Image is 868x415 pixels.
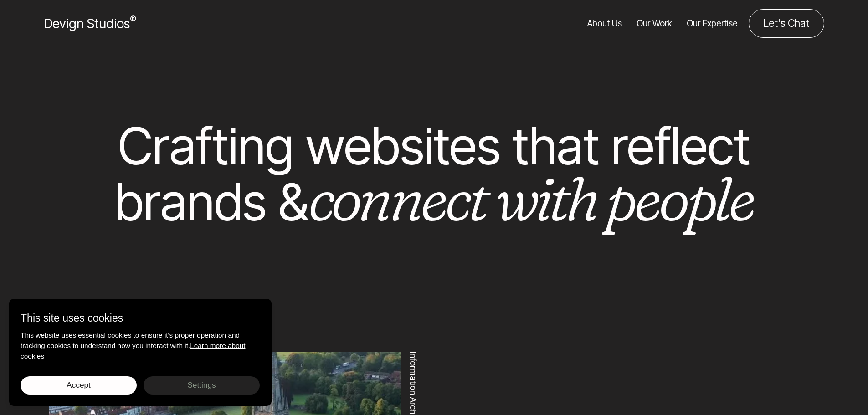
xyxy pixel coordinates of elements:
p: This site uses cookies [21,310,260,326]
span: Settings [187,380,216,389]
em: connect with people [308,161,753,236]
a: Our Work [637,9,672,38]
a: Devign Studios® Homepage [44,14,136,33]
span: Accept [67,380,91,389]
button: Settings [144,376,260,395]
span: Devign Studios [44,15,136,31]
a: Our Expertise [687,9,738,38]
button: Accept [21,376,137,395]
a: Contact us about your project [749,9,824,38]
p: This website uses essential cookies to ensure it's proper operation and tracking cookies to under... [21,330,260,361]
sup: ® [130,14,136,26]
a: About Us [587,9,622,38]
h1: Crafting websites that reflect brands & [82,118,786,230]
